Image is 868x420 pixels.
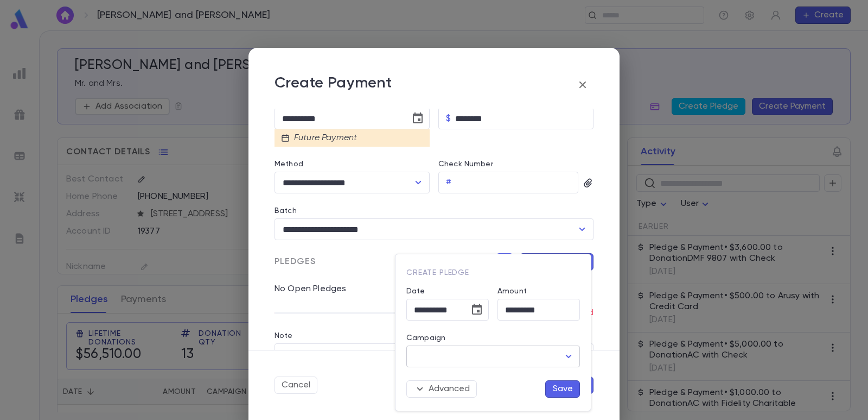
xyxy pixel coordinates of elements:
[406,287,489,296] label: Date
[561,349,576,364] button: Open
[406,334,445,342] label: Campaign
[545,380,580,398] button: Save
[406,269,469,277] span: Create Pledge
[497,287,527,296] label: Amount
[406,380,477,398] button: Advanced
[466,299,488,321] button: Choose date, selected date is Sep 12, 2025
